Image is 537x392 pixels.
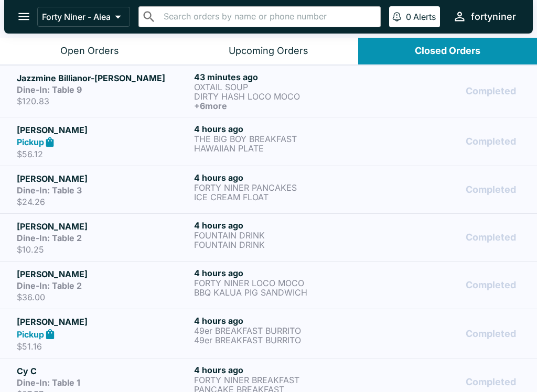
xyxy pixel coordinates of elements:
p: FORTY NINER PANCAKES [194,183,367,192]
strong: Pickup [17,137,44,147]
button: open drawer [10,3,37,30]
h6: 43 minutes ago [194,72,367,82]
h6: 4 hours ago [194,315,367,326]
p: 49er BREAKFAST BURRITO [194,335,367,345]
p: 0 [406,12,411,22]
div: fortyniner [471,10,516,23]
div: Open Orders [60,45,119,57]
h6: 4 hours ago [194,220,367,231]
p: FOUNTAIN DRINK [194,231,367,240]
p: $10.25 [17,244,190,255]
h5: [PERSON_NAME] [17,124,190,136]
p: ICE CREAM FLOAT [194,192,367,202]
h5: Cy C [17,365,190,377]
p: $51.16 [17,341,190,352]
strong: Dine-In: Table 2 [17,233,82,243]
input: Search orders by name or phone number [160,9,376,24]
p: 49er BREAKFAST BURRITO [194,326,367,335]
p: DIRTY HASH LOCO MOCO [194,92,367,101]
button: Forty Niner - Aiea [37,7,130,27]
p: Forty Niner - Aiea [42,12,111,22]
h5: [PERSON_NAME] [17,172,190,185]
strong: Dine-In: Table 3 [17,185,82,195]
h5: [PERSON_NAME] [17,315,190,328]
h6: 4 hours ago [194,268,367,278]
p: HAWAIIAN PLATE [194,144,367,153]
p: $120.83 [17,96,190,106]
h5: Jazzmine Billianor-[PERSON_NAME] [17,72,190,84]
button: fortyniner [448,5,520,28]
h5: [PERSON_NAME] [17,220,190,233]
strong: Pickup [17,329,44,340]
h6: 4 hours ago [194,365,367,375]
div: Upcoming Orders [229,45,308,57]
strong: Dine-In: Table 9 [17,84,82,95]
h5: [PERSON_NAME] [17,268,190,280]
p: FOUNTAIN DRINK [194,240,367,249]
p: $24.26 [17,197,190,207]
p: FORTY NINER LOCO MOCO [194,278,367,288]
p: $56.12 [17,149,190,159]
div: Closed Orders [415,45,480,57]
h6: 4 hours ago [194,172,367,183]
p: $36.00 [17,292,190,302]
p: OXTAIL SOUP [194,82,367,92]
h6: + 6 more [194,101,367,111]
p: BBQ KALUA PIG SANDWICH [194,288,367,297]
p: FORTY NINER BREAKFAST [194,375,367,385]
h6: 4 hours ago [194,124,367,134]
strong: Dine-In: Table 1 [17,377,80,388]
p: THE BIG BOY BREAKFAST [194,134,367,144]
strong: Dine-In: Table 2 [17,280,82,291]
p: Alerts [413,12,436,22]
